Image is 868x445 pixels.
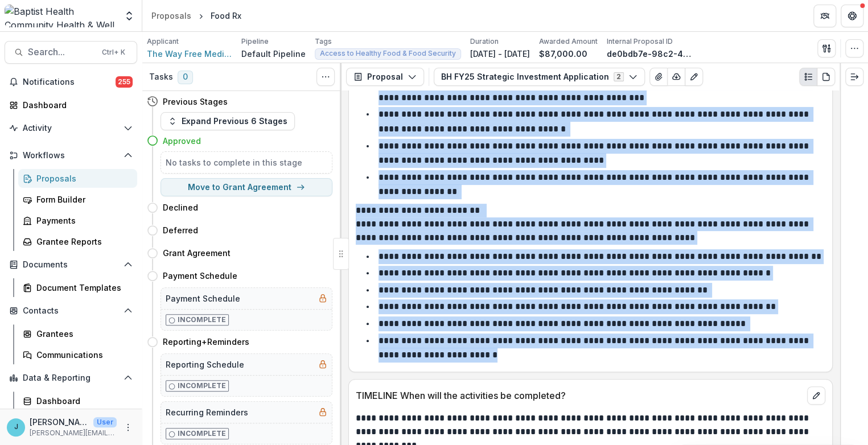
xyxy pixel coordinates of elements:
[116,76,133,88] span: 255
[539,36,598,47] p: Awarded Amount
[5,369,137,387] button: Open Data & Reporting
[163,135,201,147] h4: Approved
[151,10,191,22] div: Proposals
[163,336,249,348] h4: Reporting+Reminders
[18,169,137,188] a: Proposals
[163,201,198,213] h4: Declined
[36,215,128,226] div: Payments
[685,68,703,86] button: Edit as form
[5,256,137,274] button: Open Documents
[607,48,692,60] p: de0bdb7e-98c2-4424-ad37-8ed6376a8a5d
[5,96,137,114] a: Dashboard
[36,349,128,361] div: Communications
[23,260,119,270] span: Documents
[147,36,179,47] p: Applicant
[147,7,196,24] a: Proposals
[23,306,119,316] span: Contacts
[147,48,232,60] a: The Way Free Medical Clinic, Inc.
[163,96,228,108] h4: Previous Stages
[23,99,128,111] div: Dashboard
[166,359,244,370] h5: Reporting Schedule
[23,373,119,383] span: Data & Reporting
[539,48,587,60] p: $87,000.00
[18,345,137,364] a: Communications
[807,386,825,405] button: edit
[36,395,128,407] div: Dashboard
[241,36,269,47] p: Pipeline
[178,381,226,391] p: Incomplete
[845,68,863,86] button: Expand right
[18,392,137,410] a: Dashboard
[36,328,128,340] div: Grantees
[93,417,117,427] p: User
[163,224,198,236] h4: Deferred
[36,172,128,184] div: Proposals
[5,119,137,137] button: Open Activity
[5,73,137,91] button: Notifications255
[346,68,424,86] button: Proposal
[18,278,137,297] a: Document Templates
[28,47,95,57] span: Search...
[813,5,836,27] button: Partners
[178,315,226,325] p: Incomplete
[841,5,863,27] button: Get Help
[649,68,668,86] button: View Attached Files
[166,406,248,418] h5: Recurring Reminders
[149,72,173,82] h3: Tasks
[434,68,645,86] button: BH FY25 Strategic Investment Application2
[211,10,241,22] div: Food Rx
[5,5,117,27] img: Baptist Health Community Health & Well Being logo
[14,423,18,431] div: Jennifer
[18,324,137,343] a: Grantees
[121,421,135,434] button: More
[178,428,226,439] p: Incomplete
[799,68,817,86] button: Plaintext view
[18,232,137,251] a: Grantee Reports
[320,50,456,57] span: Access to Healthy Food & Food Security
[23,151,119,160] span: Workflows
[18,190,137,209] a: Form Builder
[30,416,89,428] p: [PERSON_NAME]
[36,282,128,294] div: Document Templates
[23,123,119,133] span: Activity
[36,236,128,248] div: Grantee Reports
[470,48,530,60] p: [DATE] - [DATE]
[315,36,332,47] p: Tags
[121,5,137,27] button: Open entity switcher
[5,41,137,64] button: Search...
[161,112,295,130] button: Expand Previous 6 Stages
[161,178,332,196] button: Move to Grant Agreement
[163,247,231,259] h4: Grant Agreement
[607,36,673,47] p: Internal Proposal ID
[470,36,499,47] p: Duration
[36,193,128,205] div: Form Builder
[147,7,246,24] nav: breadcrumb
[23,77,116,87] span: Notifications
[817,68,835,86] button: PDF view
[163,270,237,282] h4: Payment Schedule
[166,156,327,168] h5: No tasks to complete in this stage
[241,48,306,60] p: Default Pipeline
[30,428,117,438] p: [PERSON_NAME][EMAIL_ADDRESS][PERSON_NAME][DOMAIN_NAME]
[100,46,127,59] div: Ctrl + K
[356,389,803,402] p: TIMELINE When will the activities be completed?
[166,292,240,304] h5: Payment Schedule
[18,211,137,230] a: Payments
[5,146,137,164] button: Open Workflows
[316,68,335,86] button: Toggle View Cancelled Tasks
[5,302,137,320] button: Open Contacts
[178,71,193,84] span: 0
